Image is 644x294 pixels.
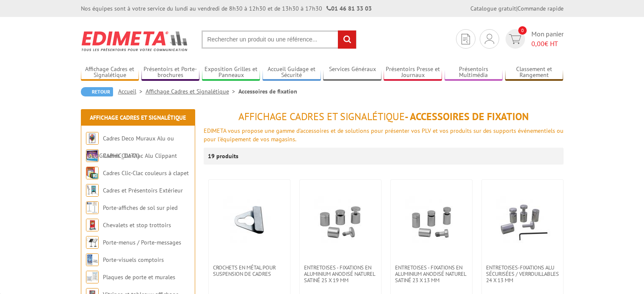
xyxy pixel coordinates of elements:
[445,66,503,80] a: Présentoirs Multimédia
[141,66,200,80] a: Présentoirs et Porte-brochures
[81,87,113,96] a: Retour
[86,271,99,283] img: Plaques de porte et murales
[485,34,494,44] img: devis rapide
[263,66,321,80] a: Accueil Guidage et Sécurité
[103,273,175,281] a: Plaques de porte et murales
[86,135,174,159] a: Cadres Deco Muraux Alu ou [GEOGRAPHIC_DATA]
[103,239,181,246] a: Porte-menus / Porte-messages
[86,184,99,197] img: Cadres et Présentoirs Extérieur
[202,66,260,80] a: Exposition Grilles et Panneaux
[103,221,171,229] a: Chevalets et stop trottoirs
[300,264,381,283] a: Entretoises - fixations en aluminium anodisé naturel satiné 25 x 19 mm
[482,264,563,283] a: Entretoises-Fixations alu sécurisées / verrouillables 24 x 13 mm
[202,30,357,49] input: Rechercher un produit ou une référence...
[81,4,372,13] div: Nos équipes sont à votre service du lundi au vendredi de 8h30 à 12h30 et de 13h30 à 17h30
[470,5,516,12] a: Catalogue gratuit
[531,39,564,49] span: € HT
[505,66,564,80] a: Classement et Rangement
[103,256,164,264] a: Porte-visuels comptoirs
[531,29,564,49] span: Mon panier
[213,264,286,277] span: Crochets en métal pour suspension de cadres
[462,34,470,44] img: devis rapide
[531,39,544,48] span: 0,00
[402,192,461,252] img: Entretoises - fixations en aluminium anodisé naturel satiné 23 x 13 mm
[304,264,377,283] span: Entretoises - fixations en aluminium anodisé naturel satiné 25 x 19 mm
[86,201,99,214] img: Porte-affiches de sol sur pied
[509,34,521,44] img: devis rapide
[103,187,183,194] a: Cadres et Présentoirs Extérieur
[486,264,559,283] span: Entretoises-Fixations alu sécurisées / verrouillables 24 x 13 mm
[86,219,99,231] img: Chevalets et stop trottoirs
[238,110,405,123] span: Affichage Cadres et Signalétique
[384,66,442,80] a: Présentoirs Presse et Journaux
[503,29,564,49] a: devis rapide 0 Mon panier 0,00€ HT
[118,88,146,95] a: Accueil
[209,264,290,277] a: Crochets en métal pour suspension de cadres
[338,30,356,49] input: rechercher
[518,26,527,35] span: 0
[238,87,297,96] li: Accessoires de fixation
[220,192,279,252] img: Crochets en métal pour suspension de cadres
[86,167,99,179] img: Cadres Clic-Clac couleurs à clapet
[146,88,238,95] a: Affichage Cadres et Signalétique
[391,264,472,283] a: Entretoises - fixations en aluminium anodisé naturel satiné 23 x 13 mm
[326,5,372,12] strong: 01 46 81 33 03
[204,111,564,122] h1: - Accessoires de fixation
[103,204,177,212] a: Porte-affiches de sol sur pied
[517,5,564,12] a: Commande rapide
[86,132,99,145] img: Cadres Deco Muraux Alu ou Bois
[103,152,177,159] a: Cadres Clic-Clac Alu Clippant
[493,192,552,252] img: Entretoises-Fixations alu sécurisées / verrouillables 24 x 13 mm
[81,25,189,57] img: Edimeta
[470,4,564,13] div: |
[204,127,564,143] span: EDIMETA vous propose une gamme d'accessoires et de solutions pour présenter vos PLV et vos produi...
[323,66,381,80] a: Services Généraux
[81,66,139,80] a: Affichage Cadres et Signalétique
[86,253,99,266] img: Porte-visuels comptoirs
[208,148,240,165] p: 19 produits
[103,169,189,177] a: Cadres Clic-Clac couleurs à clapet
[86,236,99,249] img: Porte-menus / Porte-messages
[395,264,468,283] span: Entretoises - fixations en aluminium anodisé naturel satiné 23 x 13 mm
[90,114,186,121] a: Affichage Cadres et Signalétique
[311,192,370,252] img: Entretoises - fixations en aluminium anodisé naturel satiné 25 x 19 mm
